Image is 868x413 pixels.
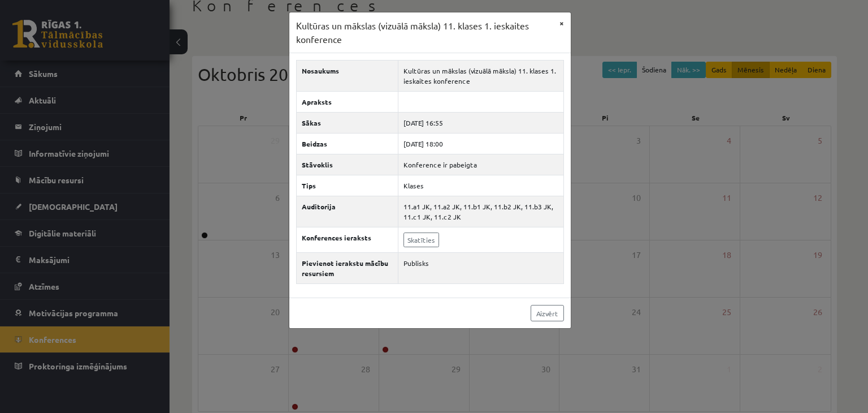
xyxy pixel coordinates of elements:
th: Beidzas [296,134,398,154]
th: Sākas [296,113,398,134]
th: Nosaukums [296,61,398,92]
td: Konference ir pabeigta [398,154,563,175]
th: Konferences ieraksts [296,227,398,253]
th: Stāvoklis [296,154,398,175]
td: [DATE] 18:00 [398,134,563,154]
td: [DATE] 16:55 [398,113,563,134]
th: Pievienot ierakstu mācību resursiem [296,253,398,284]
td: Klases [398,175,563,196]
a: Skatīties [403,233,439,247]
th: Apraksts [296,92,398,113]
td: Publisks [398,253,563,284]
th: Auditorija [296,196,398,227]
td: Kultūras un mākslas (vizuālā māksla) 11. klases 1. ieskaites konference [398,61,563,92]
button: × [553,12,571,34]
th: Tips [296,175,398,196]
h3: Kultūras un mākslas (vizuālā māksla) 11. klases 1. ieskaites konference [296,19,553,46]
td: 11.a1 JK, 11.a2 JK, 11.b1 JK, 11.b2 JK, 11.b3 JK, 11.c1 JK, 11.c2 JK [398,196,563,227]
a: Aizvērt [531,305,564,321]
